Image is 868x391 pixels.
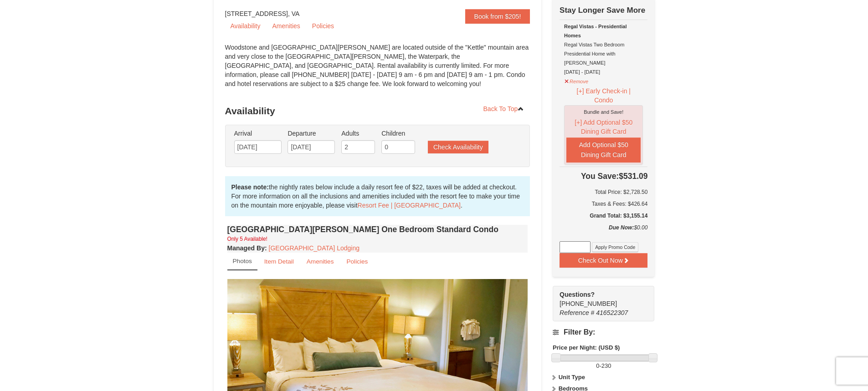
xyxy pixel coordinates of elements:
[564,75,589,86] button: Remove
[307,19,339,33] a: Policies
[560,290,638,307] span: [PHONE_NUMBER]
[566,117,641,137] button: [+] Add Optional $50 Dining Gift Card
[553,361,654,371] label: -
[592,242,638,252] button: Apply Promo Code
[553,344,620,351] strong: Price per Night: (USD $)
[341,129,375,138] label: Adults
[560,6,645,15] strong: Stay Longer Save More
[564,22,643,76] div: Regal Vistas Two Bedroom Presidential Home with [PERSON_NAME] [DATE] - [DATE]
[258,253,300,270] a: Item Detail
[560,291,595,298] strong: Questions?
[358,202,461,209] a: Resort Fee | [GEOGRAPHIC_DATA]
[233,258,252,264] small: Photos
[560,211,647,220] h5: Grand Total: $3,155.14
[601,362,611,369] span: 230
[264,258,294,265] small: Item Detail
[227,225,528,234] h4: [GEOGRAPHIC_DATA][PERSON_NAME] One Bedroom Standard Condo
[340,253,374,270] a: Policies
[596,309,628,316] span: 416522307
[560,253,647,268] button: Check Out Now
[381,129,415,138] label: Children
[553,328,654,336] h4: Filter By:
[227,244,267,252] strong: :
[288,129,335,138] label: Departure
[560,309,594,316] span: Reference #
[269,244,360,252] a: [GEOGRAPHIC_DATA] Lodging
[227,236,267,242] small: Only 5 Available!
[560,172,647,181] h4: $531.09
[596,362,599,369] span: 0
[566,107,641,117] div: Bundle and Save!
[225,102,530,120] h3: Availability
[564,24,627,38] strong: Regal Vistas - Presidential Homes
[478,102,530,116] a: Back To Top
[560,223,647,241] div: $0.00
[560,188,647,197] h6: Total Price: $2,728.50
[234,129,282,138] label: Arrival
[566,137,641,162] button: Add Optional $50 Dining Gift Card
[465,9,530,24] a: Book from $205!
[564,86,643,105] button: [+] Early Check-in | Condo
[227,244,265,252] span: Managed By
[560,199,647,208] div: Taxes & Fees: $426.64
[307,258,334,265] small: Amenities
[428,141,488,153] button: Check Availability
[267,19,305,33] a: Amenities
[225,176,530,216] div: the nightly rates below include a daily resort fee of $22, taxes will be added at checkout. For m...
[225,19,266,33] a: Availability
[301,253,340,270] a: Amenities
[559,374,585,381] strong: Unit Type
[346,258,368,265] small: Policies
[231,183,269,191] strong: Please note:
[609,224,634,231] strong: Due Now:
[227,253,257,270] a: Photos
[225,43,530,97] div: Woodstone and [GEOGRAPHIC_DATA][PERSON_NAME] are located outside of the "Kettle" mountain area an...
[581,172,619,181] span: You Save:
